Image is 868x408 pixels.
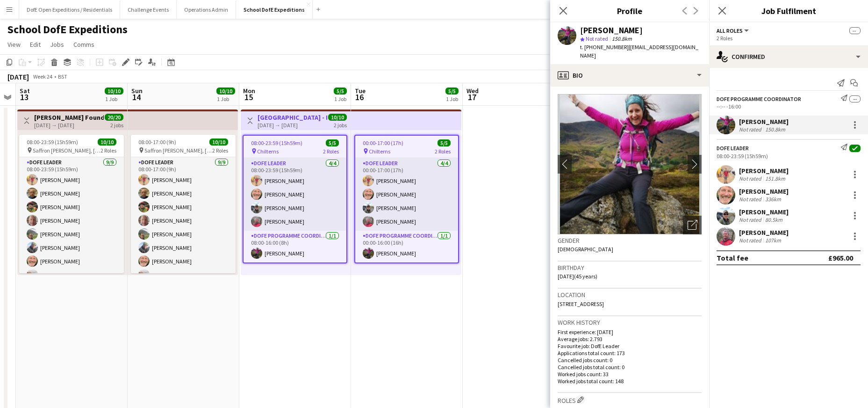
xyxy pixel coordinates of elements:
span: Comms [73,40,94,49]
div: DofE Leader [717,145,749,152]
div: [PERSON_NAME] [739,228,789,237]
div: Total fee [717,253,748,262]
div: [PERSON_NAME] [739,187,789,196]
div: Open photos pop-in [683,216,702,234]
span: Wed [466,87,479,95]
span: Sun [131,87,143,95]
span: Saffron [PERSON_NAME], [GEOGRAPHIC_DATA] [144,147,212,154]
div: Not rated [739,126,763,133]
app-card-role: DofE Leader4/400:00-17:00 (17h)[PERSON_NAME][PERSON_NAME][PERSON_NAME][PERSON_NAME] [355,158,458,231]
app-job-card: 08:00-23:59 (15h59m)5/5 Chilterns2 RolesDofE Leader4/408:00-23:59 (15h59m)[PERSON_NAME][PERSON_NA... [243,135,347,263]
div: 80.5km [763,216,784,223]
div: [PERSON_NAME] [739,167,789,175]
button: Operations Admin [177,0,236,19]
app-card-role: DofE Programme Coordinator1/108:00-16:00 (8h)[PERSON_NAME] [244,231,346,262]
app-job-card: 08:00-23:59 (15h59m)10/10 Saffron [PERSON_NAME], [GEOGRAPHIC_DATA]2 RolesDofE Leader9/908:00-23:5... [19,135,124,273]
app-card-role: DofE Leader4/408:00-23:59 (15h59m)[PERSON_NAME][PERSON_NAME][PERSON_NAME][PERSON_NAME] [244,158,346,231]
p: Cancelled jobs count: 0 [558,357,702,364]
div: 107km [763,237,783,244]
button: School DofE Expeditions [236,0,313,19]
span: Week 24 [31,73,54,80]
div: 2 jobs [110,121,123,129]
span: 08:00-23:59 (15h59m) [251,139,302,146]
div: --:-- -16:00 [717,103,861,110]
span: 08:00-23:59 (15h59m) [27,138,78,146]
div: £965.00 [828,253,853,262]
div: [PERSON_NAME] [580,26,643,35]
span: 10/10 [216,87,235,95]
a: View [4,38,24,51]
h3: Gender [558,236,702,245]
button: Challenge Events [120,0,177,19]
span: 10/10 [328,114,347,121]
h3: Roles [558,395,702,405]
span: 5/5 [326,139,339,146]
h1: School DofE Expeditions [7,22,128,36]
span: Chilterns [257,148,279,155]
span: [DEMOGRAPHIC_DATA] [558,246,613,253]
h3: Job Fulfilment [709,5,868,17]
div: [PERSON_NAME] [739,208,789,216]
h3: Work history [558,318,702,327]
span: Tue [355,87,366,95]
div: 1 Job [446,95,458,102]
span: 150.8km [610,35,634,42]
span: 16 [353,92,366,102]
button: DofE Open Expeditions / Residentials [19,0,120,19]
div: 1 Job [105,95,123,102]
span: Not rated [586,35,608,42]
div: BST [58,73,67,80]
span: Edit [30,40,41,49]
span: 20/20 [105,114,123,121]
div: Bio [550,64,709,87]
app-card-role: DofE Leader9/908:00-17:00 (9h)[PERSON_NAME][PERSON_NAME][PERSON_NAME][PERSON_NAME][PERSON_NAME][P... [131,157,236,298]
span: t. [PHONE_NUMBER] [580,44,629,51]
app-job-card: 00:00-17:00 (17h)5/5 Chilterns2 RolesDofE Leader4/400:00-17:00 (17h)[PERSON_NAME][PERSON_NAME][PE... [354,135,459,263]
span: 2 Roles [435,148,451,155]
span: -- [849,95,861,102]
p: Favourite job: DofE Leader [558,342,702,350]
span: -- [849,27,861,34]
p: Applications total count: 173 [558,350,702,357]
span: 10/10 [105,87,123,95]
div: DofE Programme Coordinator [717,95,801,102]
span: 14 [130,92,143,102]
p: Average jobs: 2.793 [558,335,702,342]
h3: Profile [550,5,709,17]
span: 13 [18,92,30,102]
p: Worked jobs count: 33 [558,371,702,378]
div: [DATE] → [DATE] [34,122,104,129]
span: Sat [20,87,30,95]
div: [DATE] → [DATE] [258,122,327,129]
div: [DATE] [7,72,29,81]
span: 10/10 [209,138,228,146]
span: Jobs [50,40,64,49]
span: [STREET_ADDRESS] [558,300,604,307]
span: | [EMAIL_ADDRESS][DOMAIN_NAME] [580,44,698,59]
span: 2 Roles [212,147,228,154]
div: 2 Roles [717,35,861,42]
h3: [GEOGRAPHIC_DATA] - DofE Bronze Qualifying Expedition [258,113,327,122]
a: Edit [26,38,44,51]
div: 1 Job [334,95,346,102]
div: Not rated [739,216,763,223]
a: Comms [70,38,98,51]
span: 5/5 [334,87,347,95]
span: 15 [242,92,255,102]
p: First experience: [DATE] [558,328,702,335]
h3: [PERSON_NAME] Foundation - DofE Bronze Training/Practice [34,113,104,122]
img: Crew avatar or photo [558,94,702,234]
app-card-role: DofE Programme Coordinator1/100:00-16:00 (16h)[PERSON_NAME] [355,231,458,262]
p: Cancelled jobs total count: 0 [558,364,702,371]
span: All roles [717,27,743,34]
span: 2 Roles [100,147,116,154]
span: Saffron [PERSON_NAME], [GEOGRAPHIC_DATA] [33,147,100,154]
div: Not rated [739,196,763,203]
app-card-role: DofE Leader9/908:00-23:59 (15h59m)[PERSON_NAME][PERSON_NAME][PERSON_NAME][PERSON_NAME][PERSON_NAM... [19,157,124,298]
span: Mon [243,87,255,95]
div: 151.8km [763,175,787,182]
button: All roles [717,27,750,34]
